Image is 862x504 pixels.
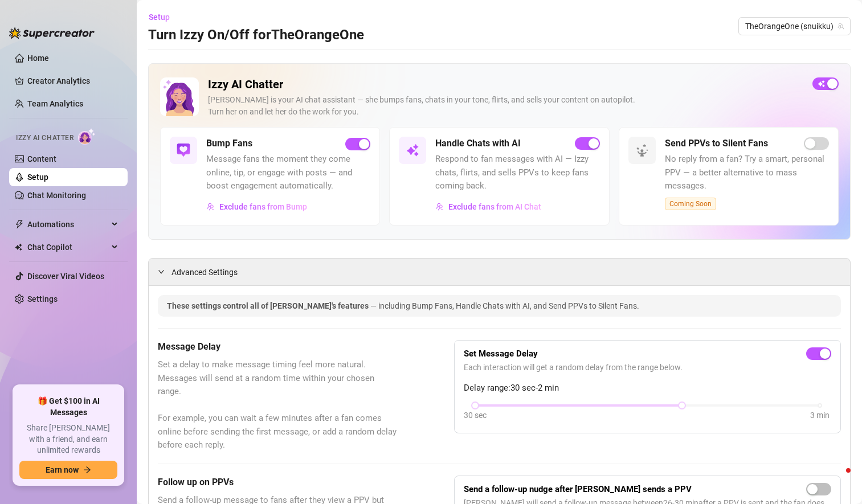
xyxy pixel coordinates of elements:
a: Home [27,54,49,63]
img: AI Chatter [78,128,96,145]
div: 3 min [810,409,830,421]
span: Automations [27,215,108,233]
span: These settings control all of [PERSON_NAME]'s features [167,301,370,310]
span: Chat Copilot [27,238,108,256]
h3: Turn Izzy On/Off for TheOrangeOne [148,26,364,44]
span: Delay range: 30 sec - 2 min [464,382,831,395]
span: arrow-right [83,466,91,474]
h5: Bump Fans [206,137,252,150]
span: Set a delay to make message timing feel more natural. Messages will send at a random time within ... [158,358,397,452]
div: 30 sec [464,409,487,421]
span: — including Bump Fans, Handle Chats with AI, and Send PPVs to Silent Fans. [370,301,639,310]
img: svg%3e [207,203,215,211]
span: Each interaction will get a random delay from the range below. [464,361,831,374]
span: TheOrangeOne (snuikku) [745,18,844,35]
span: Earn now [46,465,79,474]
img: svg%3e [177,144,190,157]
h5: Message Delay [158,340,397,354]
strong: Set Message Delay [464,349,538,359]
div: expanded [158,265,171,278]
strong: Send a follow-up nudge after [PERSON_NAME] sends a PPV [464,484,692,494]
a: Discover Viral Videos [27,272,104,281]
span: Advanced Settings [171,266,238,278]
a: Chat Monitoring [27,191,86,200]
button: Setup [148,8,179,26]
span: Exclude fans from Bump [219,202,307,211]
h5: Handle Chats with AI [435,137,521,150]
span: team [838,23,844,30]
span: Setup [149,13,170,22]
button: Exclude fans from Bump [206,198,308,216]
span: Exclude fans from AI Chat [448,202,541,211]
a: Settings [27,294,58,304]
a: Creator Analytics [27,72,119,90]
img: svg%3e [406,144,419,157]
a: Content [27,154,56,163]
span: Share [PERSON_NAME] with a friend, and earn unlimited rewards [19,423,117,456]
h2: Izzy AI Chatter [208,77,803,92]
span: No reply from a fan? Try a smart, personal PPV — a better alternative to mass messages. [665,153,829,193]
span: Coming Soon [665,198,716,210]
span: Respond to fan messages with AI — Izzy chats, flirts, and sells PPVs to keep fans coming back. [435,153,599,193]
div: [PERSON_NAME] is your AI chat assistant — she bumps fans, chats in your tone, flirts, and sells y... [208,94,803,118]
img: Chat Copilot [15,243,22,251]
button: Earn nowarrow-right [19,461,117,479]
button: Exclude fans from AI Chat [435,198,542,216]
h5: Follow up on PPVs [158,476,397,489]
span: Message fans the moment they come online, tip, or engage with posts — and boost engagement automa... [206,153,370,193]
img: Izzy AI Chatter [160,77,199,116]
span: thunderbolt [15,220,24,229]
img: svg%3e [635,144,649,157]
img: logo-BBDzfeDw.svg [9,27,95,39]
span: Izzy AI Chatter [16,133,73,144]
img: svg%3e [436,203,444,211]
span: 🎁 Get $100 in AI Messages [19,396,117,418]
span: expanded [158,268,165,275]
h5: Send PPVs to Silent Fans [665,137,768,150]
a: Team Analytics [27,99,83,108]
iframe: Intercom live chat [823,465,851,493]
a: Setup [27,173,48,182]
